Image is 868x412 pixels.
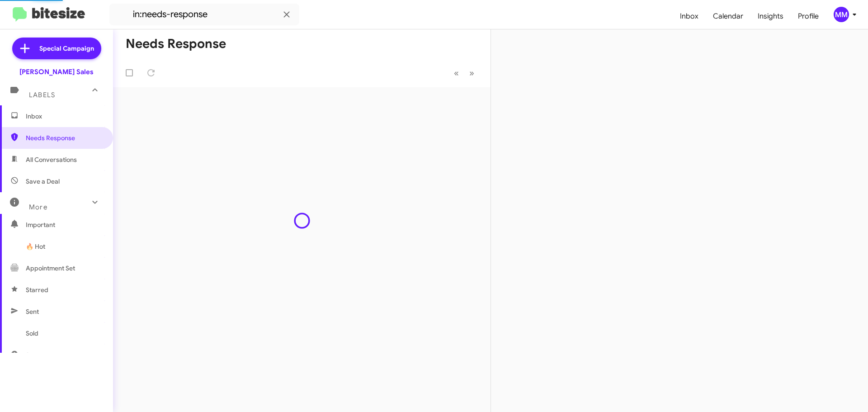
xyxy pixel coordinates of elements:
[29,91,55,99] span: Labels
[469,67,474,79] span: »
[791,3,826,29] a: Profile
[834,7,849,22] div: MM
[126,37,226,51] h1: Needs Response
[826,7,858,22] button: MM
[448,64,464,82] button: Previous
[26,264,75,273] span: Appointment Set
[673,3,706,29] a: Inbox
[26,285,48,294] span: Starred
[26,155,77,164] span: All Conversations
[109,4,299,25] input: Search
[29,203,47,211] span: More
[464,64,480,82] button: Next
[26,220,103,229] span: Important
[26,177,60,186] span: Save a Deal
[26,242,45,251] span: 🔥 Hot
[706,3,750,29] a: Calendar
[454,67,459,79] span: «
[19,67,94,76] div: [PERSON_NAME] Sales
[26,133,103,142] span: Needs Response
[750,3,791,29] a: Insights
[26,329,38,338] span: Sold
[12,38,101,59] a: Special Campaign
[26,112,103,121] span: Inbox
[39,44,94,53] span: Special Campaign
[26,307,39,316] span: Sent
[26,350,74,360] span: Sold Responded
[449,64,480,82] nav: Page navigation example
